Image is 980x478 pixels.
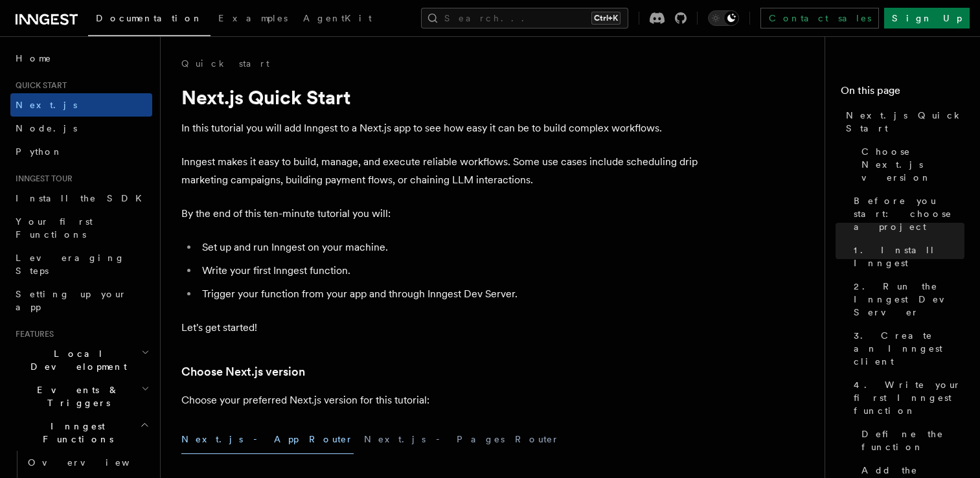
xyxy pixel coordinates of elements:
[295,4,380,35] a: AgentKit
[16,146,63,157] span: Python
[364,425,560,454] button: Next.js - Pages Router
[849,324,964,373] a: 3. Create an Inngest client
[849,275,964,324] a: 2. Run the Inngest Dev Server
[10,415,152,451] button: Inngest Functions
[10,378,152,415] button: Events & Triggers
[28,457,161,468] span: Overview
[884,8,970,28] a: Sign Up
[10,187,152,210] a: Install the SDK
[10,80,67,91] span: Quick start
[861,145,964,184] span: Choose Next.js version
[861,427,964,453] span: Define the function
[846,109,964,135] span: Next.js Quick Start
[16,289,127,312] span: Setting up your app
[16,100,77,110] span: Next.js
[96,13,203,23] span: Documentation
[421,8,628,28] button: Search...Ctrl+K
[849,189,964,238] a: Before you start: choose a project
[10,420,140,446] span: Inngest Functions
[708,10,739,26] button: Toggle dark mode
[16,52,52,65] span: Home
[16,216,93,240] span: Your first Functions
[211,4,295,35] a: Examples
[181,363,305,381] a: Choose Next.js version
[760,8,879,28] a: Contact sales
[10,383,141,409] span: Events & Triggers
[854,244,964,269] span: 1. Install Inngest
[88,4,211,36] a: Documentation
[181,119,700,137] p: In this tutorial you will add Inngest to a Next.js app to see how easy it can be to build complex...
[591,12,621,25] kbd: Ctrl+K
[10,93,152,117] a: Next.js
[303,13,372,23] span: AgentKit
[10,329,54,339] span: Features
[16,193,150,203] span: Install the SDK
[16,123,77,133] span: Node.js
[856,140,964,189] a: Choose Next.js version
[181,205,700,223] p: By the end of this ten-minute tutorial you will:
[181,319,700,337] p: Let's get started!
[841,104,964,140] a: Next.js Quick Start
[10,140,152,163] a: Python
[198,262,700,280] li: Write your first Inngest function.
[181,425,354,454] button: Next.js - App Router
[218,13,288,23] span: Examples
[841,83,964,104] h4: On this page
[854,329,964,368] span: 3. Create an Inngest client
[181,85,700,109] h1: Next.js Quick Start
[10,246,152,282] a: Leveraging Steps
[849,238,964,275] a: 1. Install Inngest
[16,253,125,276] span: Leveraging Steps
[198,238,700,256] li: Set up and run Inngest on your machine.
[181,153,700,189] p: Inngest makes it easy to build, manage, and execute reliable workflows. Some use cases include sc...
[181,57,269,70] a: Quick start
[854,378,964,417] span: 4. Write your first Inngest function
[10,347,141,373] span: Local Development
[10,47,152,70] a: Home
[849,373,964,422] a: 4. Write your first Inngest function
[10,174,73,184] span: Inngest tour
[23,451,152,474] a: Overview
[198,285,700,303] li: Trigger your function from your app and through Inngest Dev Server.
[10,282,152,319] a: Setting up your app
[181,391,700,409] p: Choose your preferred Next.js version for this tutorial:
[10,117,152,140] a: Node.js
[854,280,964,319] span: 2. Run the Inngest Dev Server
[10,210,152,246] a: Your first Functions
[10,342,152,378] button: Local Development
[856,422,964,459] a: Define the function
[854,194,964,233] span: Before you start: choose a project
